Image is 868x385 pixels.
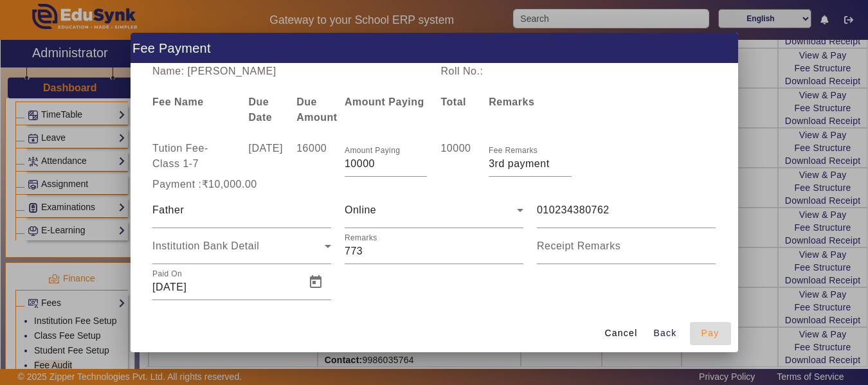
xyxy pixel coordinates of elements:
[604,327,637,340] span: Cancel
[146,177,338,192] div: Payment :₹10,000.00
[345,234,377,242] mat-label: Remarks
[701,327,719,340] span: Pay
[489,147,538,155] mat-label: Fee Remarks
[345,147,400,155] mat-label: Amount Paying
[345,244,523,259] input: Remarks
[131,33,738,63] h1: Fee Payment
[645,322,686,345] button: Back
[296,96,337,123] b: Due Amount
[434,141,482,177] div: 10000
[489,96,534,107] b: Remarks
[248,96,272,123] b: Due Date
[345,156,427,172] input: Amount Paying
[537,240,620,251] mat-label: Receipt Remarks
[440,96,466,107] b: Total
[152,202,331,218] input: Paid By
[690,322,731,345] button: Pay
[152,240,259,251] span: Institution Bank Detail
[537,244,716,259] input: Receipt Remarks
[489,156,571,172] input: Fee Remarks
[345,204,376,215] span: Online
[434,64,578,79] div: Roll No.:
[345,96,424,107] b: Amount Paying
[296,143,327,154] span: 16000
[300,267,331,298] button: Open calendar
[152,96,204,107] b: Fee Name
[146,64,435,79] div: Name: [PERSON_NAME]
[242,141,290,177] div: [DATE]
[653,327,676,340] span: Back
[152,270,182,278] mat-label: Paid On
[146,141,242,177] div: Tution Fee - Class 1-7
[152,280,298,295] input: Paid On
[537,202,716,218] input: Cheque No/Transaction Id
[599,322,642,345] button: Cancel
